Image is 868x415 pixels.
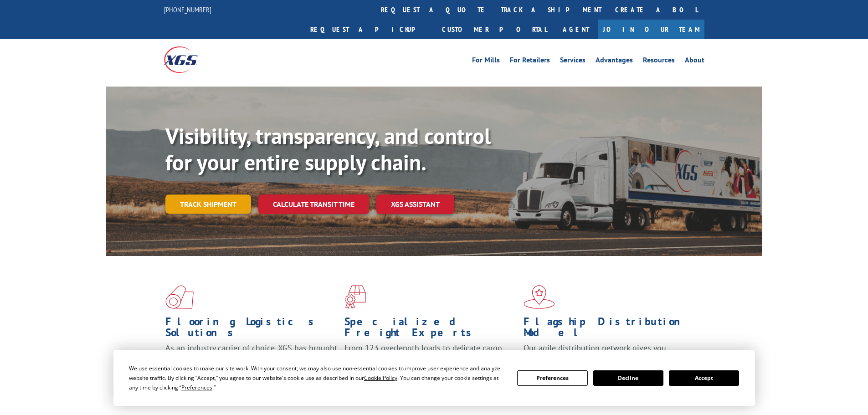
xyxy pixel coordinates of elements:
[524,316,696,343] h1: Flagship Distribution Model
[510,56,550,67] a: For Retailers
[524,343,691,364] span: Our agile distribution network gives you nationwide inventory management on demand.
[598,20,704,39] a: Join Our Team
[344,316,517,343] h1: Specialized Freight Experts
[113,350,755,406] div: Cookie Consent Prompt
[165,343,337,375] span: As an industry carrier of choice, XGS has brought innovation and dedication to flooring logistics...
[472,56,500,67] a: For Mills
[165,122,491,176] b: Visibility, transparency, and control for your entire supply chain.
[258,195,369,214] a: Calculate transit time
[596,56,633,67] a: Advantages
[303,20,435,39] a: Request a pickup
[643,56,675,67] a: Resources
[364,374,397,382] span: Cookie Policy
[344,285,366,309] img: xgs-icon-focused-on-flooring-red
[344,343,517,383] p: From 123 overlength loads to delicate cargo, our experienced staff knows the best way to move you...
[165,285,194,309] img: xgs-icon-total-supply-chain-intelligence-red
[129,364,506,392] div: We use essential cookies to make our site work. With your consent, we may also use non-essential ...
[593,370,663,386] button: Decline
[517,370,587,386] button: Preferences
[376,195,454,214] a: XGS ASSISTANT
[181,384,212,391] span: Preferences
[554,20,598,39] a: Agent
[165,195,251,214] a: Track shipment
[560,56,586,67] a: Services
[669,370,739,386] button: Accept
[164,5,211,14] a: [PHONE_NUMBER]
[524,285,555,309] img: xgs-icon-flagship-distribution-model-red
[685,56,704,67] a: About
[165,316,338,343] h1: Flooring Logistics Solutions
[435,20,554,39] a: Customer Portal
